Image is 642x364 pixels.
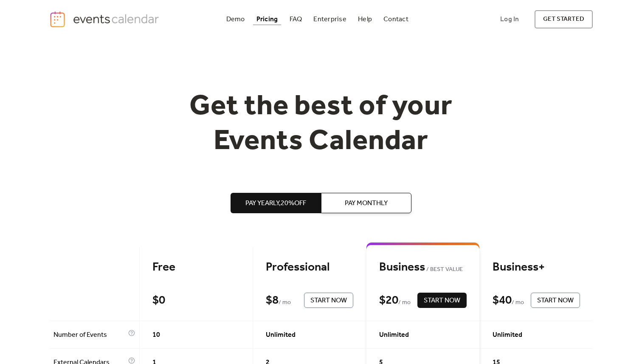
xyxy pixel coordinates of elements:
[231,193,321,213] button: Pay Yearly,20%off
[493,330,522,340] span: Unlimited
[310,296,347,306] span: Start Now
[425,265,463,275] span: BEST VALUE
[492,10,527,28] a: Log In
[152,260,240,275] div: Free
[266,260,353,275] div: Professional
[245,198,306,209] span: Pay Yearly, 20% off
[53,330,126,340] span: Number of Events
[493,260,580,275] div: Business+
[537,296,574,306] span: Start Now
[304,293,353,308] button: Start Now
[379,293,398,308] div: $ 20
[256,17,278,22] div: Pricing
[493,293,512,308] div: $ 40
[310,14,349,25] a: Enterprise
[379,260,467,275] div: Business
[286,14,306,25] a: FAQ
[290,17,302,22] div: FAQ
[380,14,412,25] a: Contact
[355,14,375,25] a: Help
[152,330,160,340] span: 10
[158,90,484,159] h1: Get the best of your Events Calendar
[383,17,408,22] div: Contact
[266,330,296,340] span: Unlimited
[379,330,409,340] span: Unlimited
[49,11,161,28] a: home
[345,198,388,209] span: Pay Monthly
[321,193,411,213] button: Pay Monthly
[223,14,248,25] a: Demo
[266,293,279,308] div: $ 8
[226,17,245,22] div: Demo
[398,298,411,308] span: / mo
[535,10,593,28] a: get started
[424,296,460,306] span: Start Now
[358,17,372,22] div: Help
[152,293,165,308] div: $ 0
[313,17,346,22] div: Enterprise
[417,293,467,308] button: Start Now
[279,298,291,308] span: / mo
[531,293,580,308] button: Start Now
[512,298,524,308] span: / mo
[253,14,282,25] a: Pricing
